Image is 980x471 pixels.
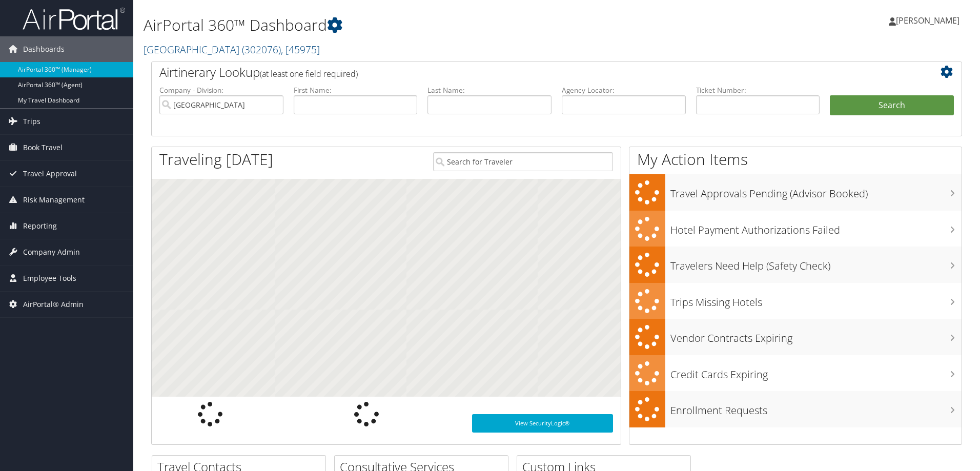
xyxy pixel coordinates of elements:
span: Employee Tools [23,265,76,291]
span: Dashboards [23,36,65,62]
a: Vendor Contracts Expiring [629,319,962,355]
label: Agency Locator: [562,85,686,95]
a: Travel Approvals Pending (Advisor Booked) [629,174,962,211]
a: View SecurityLogic® [472,414,613,433]
h3: Credit Cards Expiring [670,362,962,382]
a: Enrollment Requests [629,391,962,427]
h3: Hotel Payment Authorizations Failed [670,218,962,237]
label: First Name: [294,85,418,95]
h2: Airtinerary Lookup [159,64,886,81]
h3: Trips Missing Hotels [670,290,962,310]
span: Company Admin [23,239,80,265]
a: Hotel Payment Authorizations Failed [629,211,962,247]
a: [GEOGRAPHIC_DATA] [144,43,320,56]
span: (at least one field required) [260,68,358,79]
span: Trips [23,109,40,134]
h1: Traveling [DATE] [159,149,273,170]
h3: Vendor Contracts Expiring [670,326,962,345]
button: Search [830,95,954,116]
span: , [ 45975 ] [281,43,320,56]
h1: AirPortal 360™ Dashboard [144,14,695,36]
h3: Travelers Need Help (Safety Check) [670,254,962,273]
span: AirPortal® Admin [23,292,84,317]
h1: My Action Items [629,149,962,170]
span: Risk Management [23,187,85,213]
h3: Enrollment Requests [670,398,962,418]
a: Trips Missing Hotels [629,283,962,319]
a: Travelers Need Help (Safety Check) [629,247,962,283]
label: Ticket Number: [696,85,820,95]
label: Last Name: [427,85,552,95]
span: Reporting [23,213,57,239]
h3: Travel Approvals Pending (Advisor Booked) [670,181,962,201]
label: Company - Division: [159,85,283,95]
span: Travel Approval [23,161,77,187]
span: [PERSON_NAME] [896,15,959,26]
a: Credit Cards Expiring [629,355,962,392]
input: Search for Traveler [433,152,613,171]
a: [PERSON_NAME] [889,5,970,36]
span: ( 302076 ) [242,43,281,56]
img: airportal-logo.png [23,7,125,31]
span: Book Travel [23,135,63,160]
